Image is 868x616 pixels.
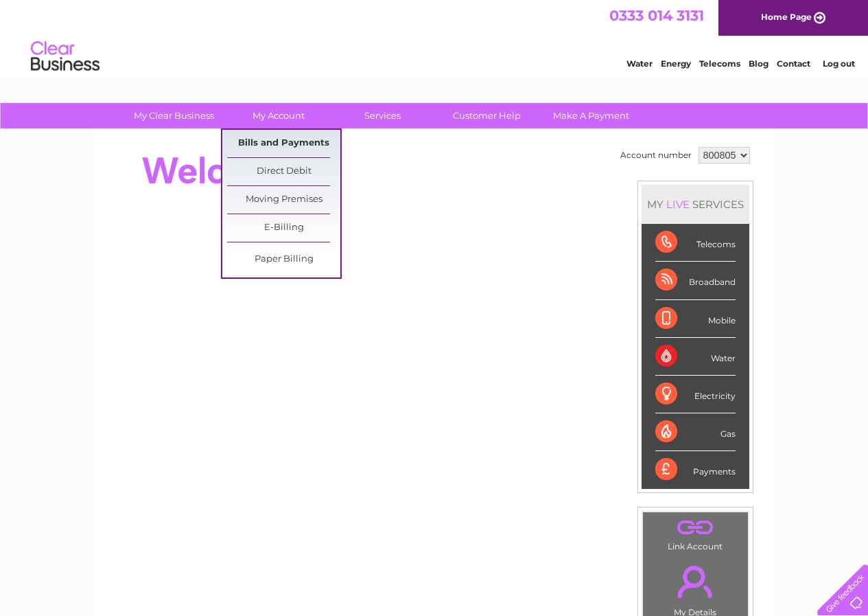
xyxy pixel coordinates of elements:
[655,224,736,262] div: Telecoms
[655,338,736,376] div: Water
[664,198,692,211] div: LIVE
[646,558,744,606] a: .
[655,451,736,488] div: Payments
[227,214,340,242] a: E-Billing
[326,103,439,128] a: Services
[646,516,744,540] a: .
[110,8,759,67] div: Clear Business is a trading name of Verastar Limited (registered in [GEOGRAPHIC_DATA] No. 3667643...
[661,58,691,69] a: Energy
[430,103,543,128] a: Customer Help
[227,186,340,214] a: Moving Premises
[535,103,648,128] a: Make A Payment
[222,103,335,128] a: My Account
[655,262,736,299] div: Broadband
[117,103,231,128] a: My Clear Business
[655,413,736,451] div: Gas
[227,158,340,185] a: Direct Debit
[626,58,653,69] a: Water
[642,185,749,224] div: MY SERVICES
[227,246,340,273] a: Paper Billing
[642,512,749,555] td: Link Account
[823,58,855,69] a: Log out
[655,300,736,338] div: Mobile
[777,58,810,69] a: Contact
[609,7,704,24] a: 0333 014 3131
[617,144,695,167] td: Account number
[699,58,740,69] a: Telecoms
[227,130,340,157] a: Bills and Payments
[749,58,769,69] a: Blog
[30,36,100,78] img: logo.png
[655,376,736,413] div: Electricity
